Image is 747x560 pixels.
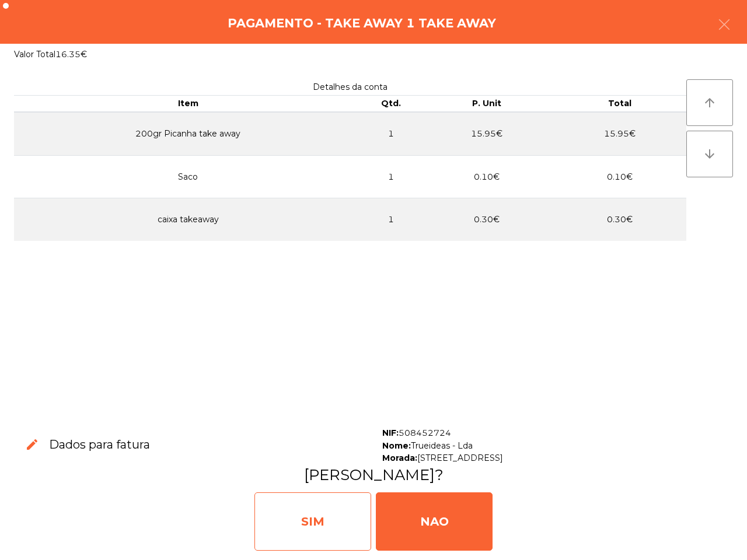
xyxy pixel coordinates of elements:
th: Total [553,96,686,112]
button: arrow_downward [686,131,733,177]
td: Saco [14,155,362,198]
h3: Dados para fatura [49,436,150,453]
h3: [PERSON_NAME]? [13,464,734,485]
button: edit [16,428,49,461]
td: caixa takeaway [14,198,362,241]
td: 0.30€ [553,198,686,241]
td: 15.95€ [420,112,553,156]
th: P. Unit [420,96,553,112]
td: 200gr Picanha take away [14,112,362,156]
span: Nome: [382,440,411,451]
h4: Pagamento - Take Away 1 Take Away [228,15,496,32]
span: Morada: [382,453,417,463]
td: 0.10€ [553,155,686,198]
div: SIM [254,492,371,551]
span: Trueideas - Lda [411,440,473,451]
span: NIF: [382,428,399,438]
td: 15.95€ [553,112,686,156]
span: Valor Total [14,49,55,60]
span: 508452724 [399,428,451,438]
td: 0.30€ [420,198,553,241]
td: 1 [362,155,420,198]
span: edit [25,437,39,452]
div: NAO [376,492,493,551]
th: Item [14,96,362,112]
i: arrow_upward [703,96,717,110]
span: 16.35€ [55,49,87,60]
td: 1 [362,198,420,241]
td: 1 [362,112,420,156]
span: Detalhes da conta [313,82,388,92]
td: 0.10€ [420,155,553,198]
th: Qtd. [362,96,420,112]
button: arrow_upward [686,79,733,126]
i: arrow_downward [703,147,717,161]
span: [STREET_ADDRESS] [417,453,503,463]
